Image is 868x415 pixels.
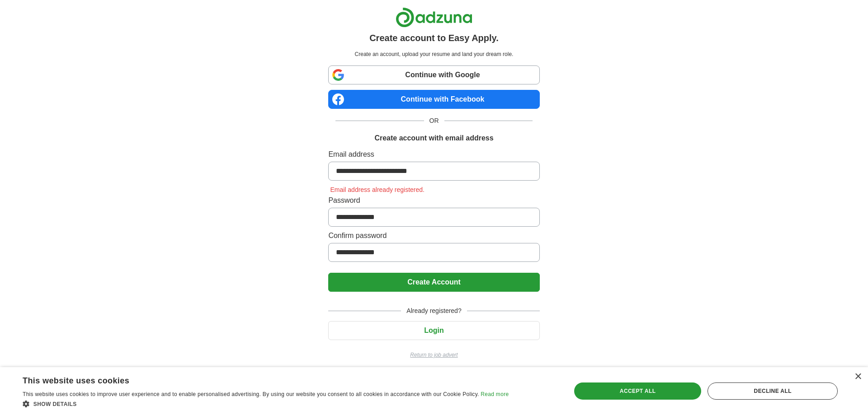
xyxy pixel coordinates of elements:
div: Close [854,373,861,380]
div: This website uses cookies [23,373,486,386]
a: Continue with Google [328,65,539,84]
label: Email address [328,149,539,160]
button: Create Account [328,273,539,292]
span: Show details [33,401,77,407]
a: Login [328,326,539,334]
a: Continue with Facebook [328,90,539,109]
img: Adzuna logo [396,7,472,28]
div: Show details [23,399,509,408]
label: Confirm password [328,230,539,241]
span: Already registered? [401,306,467,316]
span: This website uses cookies to improve user experience and to enable personalised advertising. By u... [23,391,479,397]
span: Email address already registered. [328,186,426,193]
a: Read more, opens a new window [481,391,509,397]
div: Decline all [708,382,838,400]
p: Create an account, upload your resume and land your dream role. [330,50,538,58]
div: Accept all [574,382,702,400]
a: Return to job advert [328,351,539,359]
h1: Create account with email address [374,133,493,144]
label: Password [328,195,539,206]
h1: Create account to Easy Apply. [369,31,499,45]
span: OR [424,116,444,126]
button: Login [328,321,539,340]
